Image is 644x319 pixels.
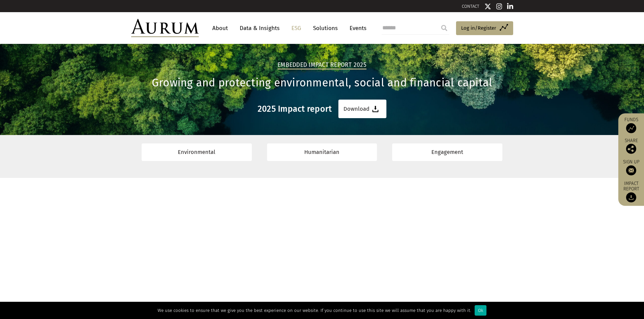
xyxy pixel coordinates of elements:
[392,143,502,161] a: Engagement
[258,104,332,114] h3: 2025 Impact report
[278,61,366,70] h2: Embedded Impact report 2025
[236,22,283,34] a: Data & Insights
[437,21,451,35] input: Submit
[622,116,641,133] a: Funds
[496,3,502,10] img: Instagram icon
[622,180,641,203] a: Impact report
[461,24,496,32] span: Log in/Register
[626,123,636,133] img: Access Funds
[456,21,513,35] a: Log in/Register
[338,100,386,118] a: Download
[131,76,513,89] h1: Growing and protecting environmental, social and financial capital
[142,143,252,161] a: Environmental
[209,22,231,34] a: About
[622,138,641,154] div: Share
[626,165,636,175] img: Sign up to our newsletter
[622,159,641,175] a: Sign up
[131,19,199,37] img: Aurum
[626,143,636,154] img: Share this post
[462,4,479,9] a: CONTACT
[507,3,513,10] img: Linkedin icon
[267,143,377,161] a: Humanitarian
[310,22,341,34] a: Solutions
[475,305,486,316] div: Ok
[346,22,366,34] a: Events
[484,3,491,10] img: Twitter icon
[288,22,305,34] a: ESG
